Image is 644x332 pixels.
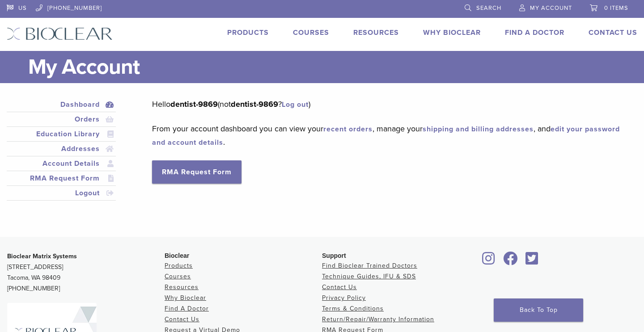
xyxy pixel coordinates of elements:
strong: dentist-9869 [231,99,278,109]
a: Account Details [8,158,114,169]
img: Bioclear [7,27,113,40]
span: Support [322,252,346,259]
a: RMA Request Form [8,173,114,184]
a: Return/Repair/Warranty Information [322,315,434,323]
a: Dashboard [8,99,114,110]
strong: dentist-9869 [170,99,218,109]
a: Education Library [8,129,114,139]
nav: Account pages [7,97,116,211]
a: Find A Doctor [505,28,564,37]
a: Contact Us [589,28,637,37]
span: My Account [530,4,572,12]
a: Find A Doctor [165,305,209,312]
a: Products [227,28,269,37]
span: 0 items [604,4,628,12]
p: [STREET_ADDRESS] Tacoma, WA 98409 [PHONE_NUMBER] [7,251,165,294]
h1: My Account [28,51,637,83]
a: Contact Us [165,315,199,323]
a: Bioclear [522,257,541,266]
strong: Bioclear Matrix Systems [7,252,77,260]
a: Logout [8,188,114,198]
a: Orders [8,114,114,125]
a: Technique Guides, IFU & SDS [322,273,416,280]
a: shipping and billing addresses [423,125,534,134]
a: RMA Request Form [152,160,241,184]
a: Courses [165,273,191,280]
p: From your account dashboard you can view your , manage your , and . [152,122,624,149]
a: Why Bioclear [165,294,206,302]
a: Courses [293,28,329,37]
a: Resources [353,28,399,37]
a: Contact Us [322,283,357,291]
a: Products [165,262,193,269]
a: Bioclear [479,257,498,266]
a: Find Bioclear Trained Doctors [322,262,417,269]
a: Resources [165,283,199,291]
a: Back To Top [494,298,583,322]
span: Bioclear [165,252,189,259]
a: recent orders [323,125,373,134]
a: Addresses [8,143,114,154]
a: Privacy Policy [322,294,366,302]
a: Log out [282,100,309,109]
span: Search [476,4,501,12]
a: Bioclear [500,257,521,266]
a: Terms & Conditions [322,305,384,312]
a: Why Bioclear [423,28,481,37]
p: Hello (not ? ) [152,97,624,111]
